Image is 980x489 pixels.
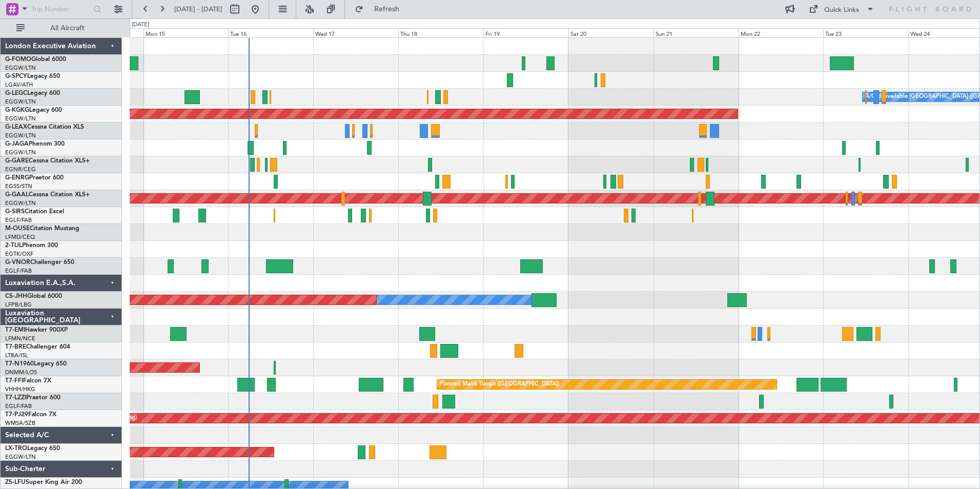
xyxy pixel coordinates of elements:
[5,124,84,130] a: G-LEAXCessna Citation XLS
[5,267,32,275] a: EGLF/FAB
[5,378,51,384] a: T7-FFIFalcon 7X
[132,21,149,29] div: [DATE]
[5,56,66,63] a: G-FOMOGlobal 6000
[5,301,32,309] a: LFPB/LBG
[5,242,58,249] a: 2-TIJLPhenom 300
[5,175,29,181] span: G-ENRG
[804,1,880,17] button: Quick Links
[5,107,29,113] span: G-KGKG
[5,158,90,164] a: G-GARECessna Citation XLS+
[5,141,29,147] span: G-JAGA
[440,377,559,392] div: Planned Maint Tianjin ([GEOGRAPHIC_DATA])
[5,226,30,232] span: M-OUSE
[568,28,654,37] div: Sat 20
[5,175,64,181] a: G-ENRGPraetor 600
[5,242,22,249] span: 2-TIJL
[5,182,32,190] a: EGSS/STN
[5,233,35,241] a: LFMD/CEQ
[5,141,65,147] a: G-JAGAPhenom 300
[5,209,64,215] a: G-SIRSCitation Excel
[27,25,108,32] span: All Aircraft
[365,6,409,13] span: Refresh
[5,402,32,410] a: EGLF/FAB
[5,327,68,333] a: T7-EMIHawker 900XP
[824,5,859,15] div: Quick Links
[5,344,26,350] span: T7-BRE
[5,327,25,333] span: T7-EMI
[483,28,568,37] div: Fri 19
[5,199,36,207] a: EGGW/LTN
[739,28,824,37] div: Mon 22
[5,344,70,350] a: T7-BREChallenger 604
[5,192,29,198] span: G-GAAL
[5,385,35,393] a: VHHH/HKG
[823,28,908,37] div: Tue 23
[5,56,31,63] span: G-FOMO
[5,293,27,299] span: CS-JHH
[5,352,28,359] a: LTBA/ISL
[398,28,483,37] div: Thu 18
[5,479,26,485] span: ZS-LFU
[5,124,27,130] span: G-LEAX
[5,90,27,96] span: G-LEGC
[5,115,36,123] a: EGGW/LTN
[5,395,26,401] span: T7-LZZI
[5,479,82,485] a: ZS-LFUSuper King Air 200
[11,20,111,36] button: All Aircraft
[31,2,90,17] input: Trip Number
[5,64,36,72] a: EGGW/LTN
[5,73,27,79] span: G-SPCY
[5,216,32,224] a: EGLF/FAB
[5,445,60,452] a: LX-TROLegacy 650
[654,28,739,37] div: Sun 21
[228,28,313,37] div: Tue 16
[5,412,56,418] a: T7-PJ29Falcon 7X
[5,158,29,164] span: G-GARE
[5,335,35,342] a: LFMN/NCE
[5,361,67,367] a: T7-N1960Legacy 650
[5,419,35,427] a: WMSA/SZB
[5,209,25,215] span: G-SIRS
[5,250,33,258] a: EGTK/OXF
[144,28,229,37] div: Mon 15
[5,361,34,367] span: T7-N1960
[5,90,60,96] a: G-LEGCLegacy 600
[5,412,28,418] span: T7-PJ29
[5,259,74,266] a: G-VNORChallenger 650
[5,192,90,198] a: G-GAALCessna Citation XLS+
[5,73,60,79] a: G-SPCYLegacy 650
[5,81,33,89] a: LGAV/ATH
[5,453,36,461] a: EGGW/LTN
[5,149,36,156] a: EGGW/LTN
[5,395,60,401] a: T7-LZZIPraetor 600
[5,369,37,376] a: DNMM/LOS
[5,293,62,299] a: CS-JHHGlobal 6000
[350,1,412,17] button: Refresh
[5,107,62,113] a: G-KGKGLegacy 600
[5,445,27,452] span: LX-TRO
[174,5,222,14] span: [DATE] - [DATE]
[313,28,398,37] div: Wed 17
[5,132,36,139] a: EGGW/LTN
[5,226,79,232] a: M-OUSECitation Mustang
[5,166,36,173] a: EGNR/CEG
[5,98,36,106] a: EGGW/LTN
[5,259,30,266] span: G-VNOR
[5,378,23,384] span: T7-FFI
